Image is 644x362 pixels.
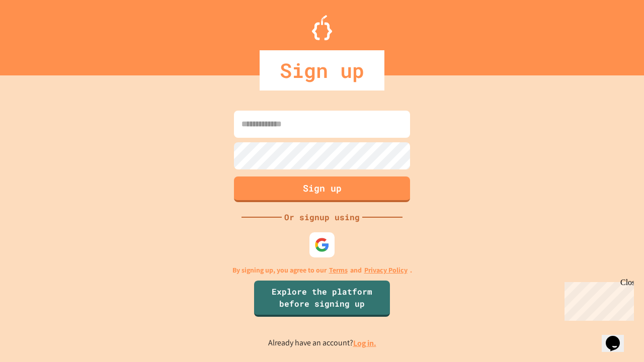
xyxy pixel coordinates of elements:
[602,322,634,352] iframe: chat widget
[268,337,376,349] p: Already have an account?
[260,50,384,90] div: Sign up
[364,265,408,276] a: Privacy Policy
[4,4,69,64] div: Chat with us now!Close
[312,15,332,40] img: Logo.svg
[254,281,390,317] a: Explore the platform before signing up
[560,278,634,321] iframe: chat widget
[329,265,348,276] a: Terms
[314,237,330,252] img: google-icon.svg
[234,176,410,202] button: Sign up
[232,265,412,276] p: By signing up, you agree to our and .
[353,338,376,348] a: Log in.
[282,211,362,223] div: Or signup using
